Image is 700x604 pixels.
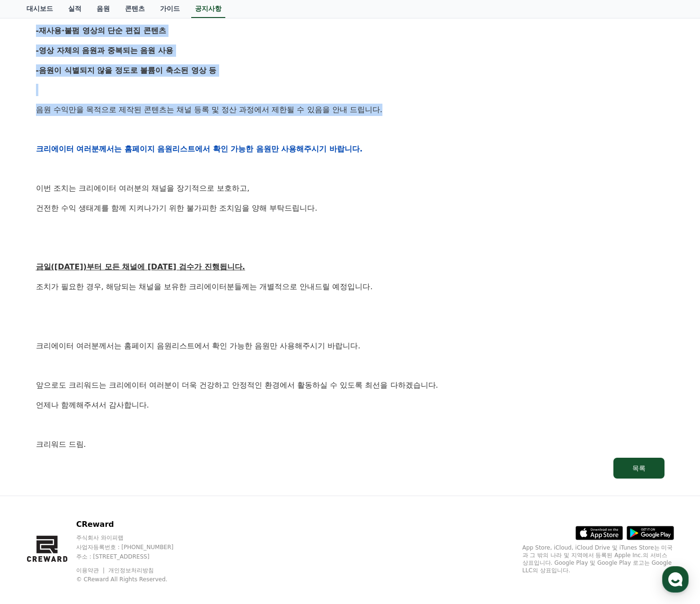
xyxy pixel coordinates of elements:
a: 이용약관 [76,567,106,574]
button: 목록 [613,458,665,479]
u: 금일([DATE])부터 모든 채널에 [DATE] 검수가 진행됩니다. [36,262,245,271]
a: 목록 [36,458,665,479]
p: 주식회사 와이피랩 [76,534,192,542]
span: 설정 [146,314,158,322]
div: 목록 [632,463,646,473]
span: 홈 [30,314,35,322]
p: CReward [76,519,192,530]
p: 언제나 함께해주셔서 감사합니다. [36,399,665,411]
a: 대화 [62,300,122,324]
p: 앞으로도 크리워드는 크리에이터 여러분이 더욱 건강하고 안정적인 환경에서 활동하실 수 있도록 최선을 다하겠습니다. [36,379,665,391]
p: 크리워드 드림. [36,438,665,451]
p: 크리에이터 여러분께서는 홈페이지 음원리스트에서 확인 가능한 음원만 사용해주시기 바랍니다. [36,340,665,352]
p: 사업자등록번호 : [PHONE_NUMBER] [76,543,192,551]
p: 조치가 필요한 경우, 해당되는 채널을 보유한 크리에이터분들께는 개별적으로 안내드릴 예정입니다. [36,281,665,293]
strong: -영상 자체의 음원과 중복되는 음원 사용 [36,46,174,55]
strong: -재사용·불펌 영상의 단순 편집 콘텐츠 [36,26,166,35]
strong: 크리에이터 여러분께서는 홈페이지 음원리스트에서 확인 가능한 음원만 사용해주시기 바랍니다. [36,144,363,153]
a: 개인정보처리방침 [108,567,154,574]
a: 홈 [3,300,62,324]
span: 대화 [87,315,98,322]
p: 이번 조치는 크리에이터 여러분의 채널을 장기적으로 보호하고, [36,182,665,195]
p: 음원 수익만을 목적으로 제작된 콘텐츠는 채널 등록 및 정산 과정에서 제한될 수 있음을 안내 드립니다. [36,104,665,116]
p: 건전한 수익 생태계를 함께 지켜나가기 위한 불가피한 조치임을 양해 부탁드립니다. [36,202,665,214]
p: 주소 : [STREET_ADDRESS] [76,553,192,560]
p: © CReward All Rights Reserved. [76,576,192,583]
strong: -음원이 식별되지 않을 정도로 볼륨이 축소된 영상 등 [36,66,217,75]
a: 설정 [122,300,182,324]
p: App Store, iCloud, iCloud Drive 및 iTunes Store는 미국과 그 밖의 나라 및 지역에서 등록된 Apple Inc.의 서비스 상표입니다. Goo... [523,544,674,574]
